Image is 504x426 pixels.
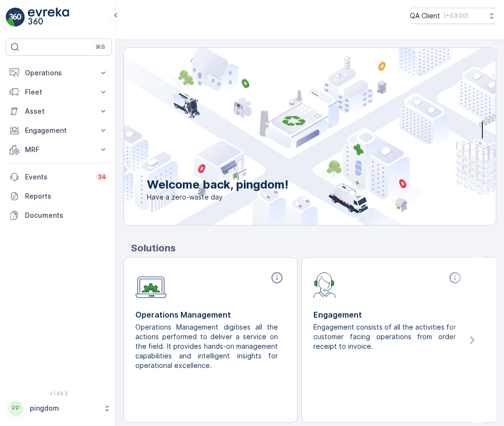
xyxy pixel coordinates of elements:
[410,11,440,21] p: QA Client
[131,241,496,255] p: Solutions
[30,403,98,413] p: pingdom
[96,43,105,51] p: ⌘B
[25,106,93,116] p: Asset
[6,167,112,187] a: Events34
[410,8,496,24] button: QA Client(+03:00)
[135,271,167,298] img: module-icon
[6,83,112,102] button: Fleet
[6,63,112,83] button: Operations
[8,401,24,416] div: PP
[25,87,93,97] p: Fleet
[25,191,108,201] p: Reports
[135,322,278,370] p: Operations Management digitises all the actions performed to deliver a service on the field. It p...
[25,68,93,78] p: Operations
[81,48,496,225] img: city illustration
[6,398,112,418] button: PPpingdom
[98,173,106,181] p: 34
[6,8,25,27] img: logo
[313,271,336,298] img: module-icon
[313,322,456,351] p: Engagement consists of all the activities for customer facing operations from order receipt to in...
[6,102,112,121] button: Asset
[147,192,288,202] span: Have a zero-waste day
[444,12,468,20] p: ( +03:00 )
[135,309,286,320] p: Operations Management
[6,187,112,206] a: Reports
[28,8,69,27] img: logo_light-DOdMpM7g.png
[25,172,90,182] p: Events
[147,177,288,192] p: Welcome back, pingdom!
[6,121,112,140] button: Engagement
[25,145,93,154] p: MRF
[313,309,464,320] p: Engagement
[25,126,93,135] p: Engagement
[6,140,112,159] button: MRF
[6,206,112,225] a: Documents
[25,211,108,220] p: Documents
[6,390,112,396] span: v 1.49.3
